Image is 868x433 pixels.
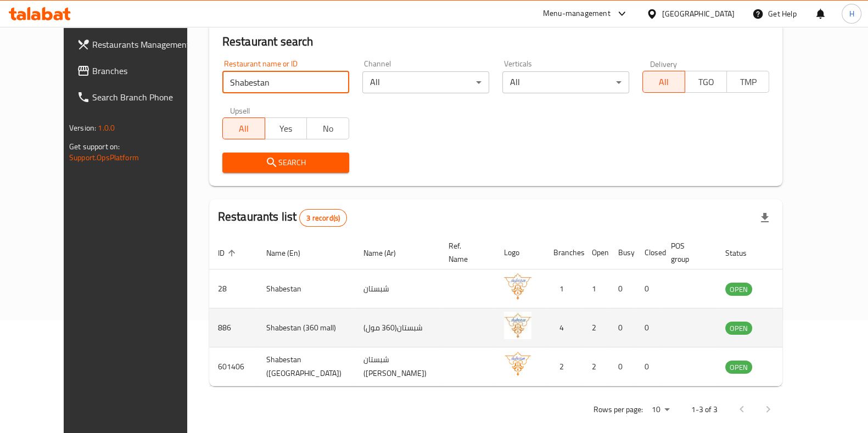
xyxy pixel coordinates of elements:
[662,8,735,20] div: [GEOGRAPHIC_DATA]
[504,312,531,339] img: Shabestan (360 mall)
[449,239,482,266] span: Ref. Name
[583,236,609,269] th: Open
[257,347,355,386] td: Shabestan ([GEOGRAPHIC_DATA])
[222,33,769,50] h2: Restaurant search
[609,236,636,269] th: Busy
[671,239,703,266] span: POS group
[270,121,303,137] span: Yes
[849,8,854,20] span: H
[545,236,583,269] th: Branches
[725,361,752,374] span: OPEN
[725,246,761,260] span: Status
[92,91,200,104] span: Search Branch Phone
[98,121,115,135] span: 1.0.0
[68,31,209,58] a: Restaurants Management
[218,209,347,227] h2: Restaurants list
[222,153,349,173] button: Search
[636,347,662,386] td: 0
[69,150,139,165] a: Support.OpsPlatform
[222,71,349,93] input: Search for restaurant name or ID..
[691,403,718,417] p: 1-3 of 3
[725,322,752,335] span: OPEN
[68,58,209,84] a: Branches
[583,308,609,347] td: 2
[209,347,257,386] td: 601406
[231,156,340,170] span: Search
[647,74,681,90] span: All
[265,117,307,139] button: Yes
[731,74,765,90] span: TMP
[266,246,315,260] span: Name (En)
[543,7,611,20] div: Menu-management
[257,269,355,308] td: Shabestan
[355,347,440,386] td: شبستان ([PERSON_NAME])
[636,308,662,347] td: 0
[583,347,609,386] td: 2
[68,84,209,110] a: Search Branch Phone
[685,71,727,93] button: TGO
[725,322,752,335] div: OPEN
[545,308,583,347] td: 4
[545,269,583,308] td: 1
[583,269,609,308] td: 1
[355,308,440,347] td: شبستان(360 مول)
[545,347,583,386] td: 2
[311,121,345,137] span: No
[593,403,643,417] p: Rows per page:
[504,351,531,378] img: Shabestan (crowne plaza)
[725,283,752,296] span: OPEN
[726,71,769,93] button: TMP
[92,38,200,51] span: Restaurants Management
[650,60,677,68] label: Delivery
[355,269,440,308] td: شبستان
[306,117,349,139] button: No
[609,308,636,347] td: 0
[725,361,752,374] div: OPEN
[636,236,662,269] th: Closed
[609,347,636,386] td: 0
[774,236,812,269] th: Action
[69,139,120,154] span: Get support on:
[690,74,723,90] span: TGO
[92,64,200,77] span: Branches
[69,121,96,135] span: Version:
[502,71,629,93] div: All
[504,273,531,300] img: Shabestan
[222,117,265,139] button: All
[609,269,636,308] td: 0
[362,71,489,93] div: All
[227,121,261,137] span: All
[647,402,674,418] div: Rows per page:
[495,236,545,269] th: Logo
[299,209,347,227] div: Total records count
[257,308,355,347] td: Shabestan (360 mall)
[636,269,662,308] td: 0
[209,236,812,386] table: enhanced table
[209,269,257,308] td: 28
[300,213,346,223] span: 3 record(s)
[209,308,257,347] td: 886
[230,106,250,114] label: Upsell
[218,246,239,260] span: ID
[363,246,410,260] span: Name (Ar)
[642,71,685,93] button: All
